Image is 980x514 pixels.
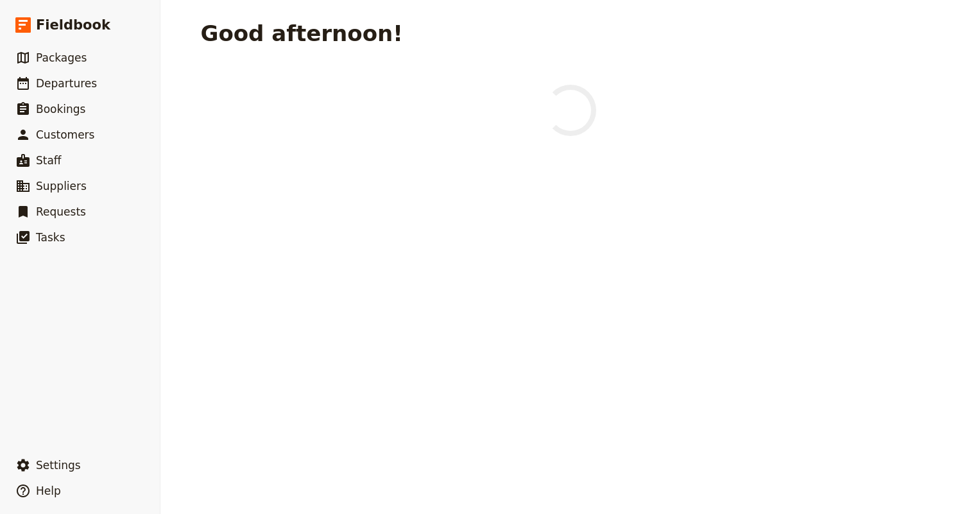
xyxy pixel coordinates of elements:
[201,21,403,46] h1: Good afternoon!
[36,103,85,116] span: Bookings
[36,128,94,141] span: Customers
[36,180,87,193] span: Suppliers
[36,231,65,244] span: Tasks
[36,205,86,218] span: Requests
[36,459,81,472] span: Settings
[36,15,110,35] span: Fieldbook
[36,77,97,90] span: Departures
[36,51,87,64] span: Packages
[36,154,62,167] span: Staff
[36,484,61,497] span: Help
